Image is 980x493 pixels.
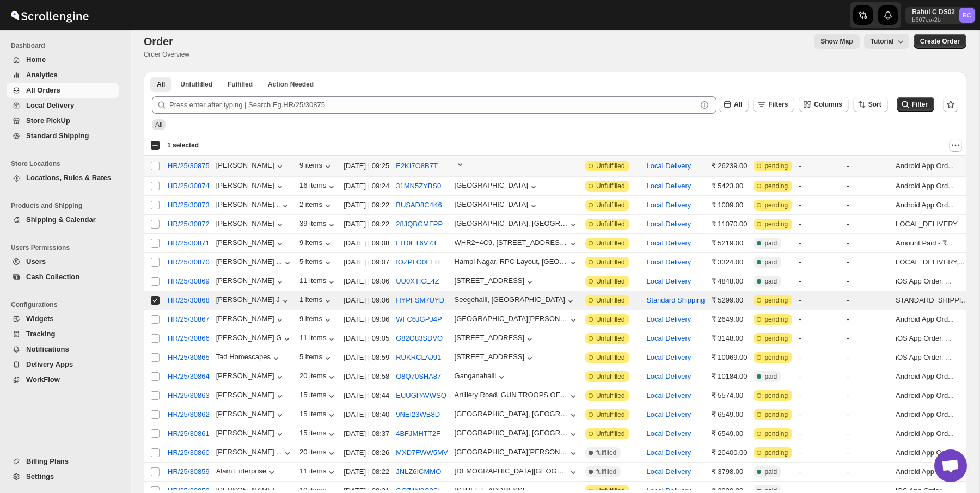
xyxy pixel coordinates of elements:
[753,97,794,112] button: Filters
[871,38,894,45] span: Tutorial
[168,295,210,306] span: HR/25/30868
[7,372,119,387] button: WorkFlow
[7,212,119,227] button: Shipping & Calendar
[299,257,333,268] div: 5 items
[896,257,967,268] div: LOCAL_DELIVERY,...
[455,448,579,459] button: [GEOGRAPHIC_DATA][PERSON_NAME], [GEOGRAPHIC_DATA]
[299,353,333,363] button: 5 items
[161,387,216,404] button: HR/25/30863
[647,353,691,361] button: Local Delivery
[764,239,777,248] span: paid
[167,141,199,150] span: 1 selected
[344,161,389,171] div: [DATE] | 09:25
[26,257,46,266] span: Users
[216,410,285,421] button: [PERSON_NAME]
[647,182,691,190] button: Local Delivery
[896,200,967,211] div: Android App Ord...
[396,296,444,304] button: HYPFSM7UYD
[299,295,333,306] button: 1 items
[299,372,337,383] div: 20 items
[7,52,119,67] button: Home
[396,410,440,418] button: 9NEI23WB8D
[7,342,119,357] button: Notifications
[764,162,788,170] span: pending
[299,315,333,325] button: 9 items
[299,429,337,440] div: 15 items
[396,201,442,209] button: BUSAD8C4K6
[455,410,579,421] button: [GEOGRAPHIC_DATA], [GEOGRAPHIC_DATA]
[396,391,446,399] button: EUUGPAVWSQ
[396,467,441,476] button: JNLZ6ICMMO
[396,334,443,342] button: G82O83SDVO
[161,157,216,175] button: HR/25/30875
[912,8,955,16] p: Rahul C DS02
[647,277,691,285] button: Local Delivery
[455,200,528,208] div: [GEOGRAPHIC_DATA]
[26,116,70,125] span: Store PickUp
[712,181,748,192] div: ₹ 5423.00
[734,101,742,108] span: All
[647,372,691,380] button: Local Delivery
[216,276,285,287] div: [PERSON_NAME]
[455,276,536,287] button: [STREET_ADDRESS]
[299,334,337,344] div: 11 items
[455,391,568,399] div: Artillery Road, GUN TROOPS OFFICERS COLONY, [GEOGRAPHIC_DATA], [GEOGRAPHIC_DATA]
[396,182,441,190] button: 31MN5ZYBS0
[799,181,840,192] div: -
[216,295,291,306] div: [PERSON_NAME] J
[7,269,119,285] button: Cash Collection
[963,12,971,19] text: RC
[299,161,333,172] div: 9 items
[764,258,777,267] span: paid
[847,238,889,249] div: -
[7,170,119,186] button: Locations, Rules & Rates
[847,219,889,230] div: -
[912,101,928,108] span: Filter
[455,295,576,306] button: Seegehalli, [GEOGRAPHIC_DATA]
[9,2,90,29] img: ScrollEngine
[799,219,840,230] div: -
[596,201,625,209] span: Unfulfilled
[168,200,210,211] span: HR/25/30873
[455,353,536,363] button: [STREET_ADDRESS]
[11,201,123,210] span: Products and Shipping
[26,472,54,480] span: Settings
[168,333,210,344] span: HR/25/30866
[299,467,337,478] button: 11 items
[26,174,111,182] span: Locations, Rules & Rates
[299,448,337,459] div: 20 items
[455,219,579,230] button: [GEOGRAPHIC_DATA], [GEOGRAPHIC_DATA], [GEOGRAPHIC_DATA]
[820,37,853,46] span: Show Map
[216,181,285,192] button: [PERSON_NAME]
[455,219,568,227] div: [GEOGRAPHIC_DATA], [GEOGRAPHIC_DATA], [GEOGRAPHIC_DATA]
[216,467,277,478] button: Alam Enterprise
[455,257,568,266] div: Hampi Nagar, RPC Layout, [GEOGRAPHIC_DATA]
[896,219,967,230] div: LOCAL_DELIVERY
[157,80,165,89] span: All
[896,181,967,192] div: Android App Ord...
[299,391,337,402] button: 15 items
[712,161,748,171] div: ₹ 26239.00
[344,181,389,192] div: [DATE] | 09:24
[896,161,967,171] div: Android App Ord...
[455,448,568,456] div: [GEOGRAPHIC_DATA][PERSON_NAME], [GEOGRAPHIC_DATA]
[161,425,216,442] button: HR/25/30861
[647,201,691,209] button: Local Delivery
[344,219,389,230] div: [DATE] | 09:22
[768,101,788,108] span: Filters
[455,295,565,304] div: Seegehalli, [GEOGRAPHIC_DATA]
[455,181,528,189] div: [GEOGRAPHIC_DATA]
[596,162,625,170] span: Unfulfilled
[26,457,69,465] span: Billing Plans
[847,161,889,171] div: -
[161,196,216,214] button: HR/25/30873
[26,86,60,94] span: All Orders
[596,258,625,267] span: Unfulfilled
[216,219,285,230] button: [PERSON_NAME]
[216,238,285,249] button: [PERSON_NAME]
[847,200,889,211] div: -
[161,406,216,423] button: HR/25/30862
[169,96,697,114] input: Press enter after typing | Search Eg.HR/25/30875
